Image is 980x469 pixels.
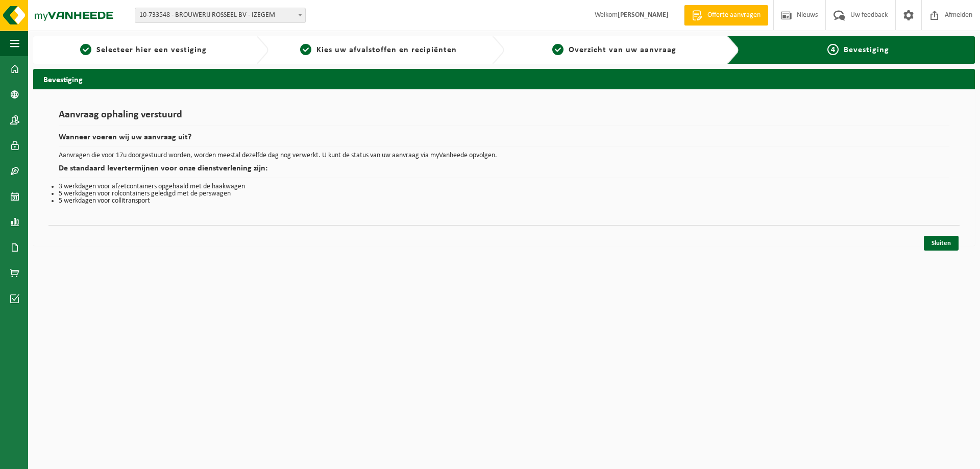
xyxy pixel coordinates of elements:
li: 5 werkdagen voor rolcontainers geledigd met de perswagen [59,190,949,198]
a: 2Kies uw afvalstoffen en recipiënten [274,44,483,56]
h2: Bevestiging [33,69,975,89]
span: Selecteer hier een vestiging [96,46,207,54]
a: Sluiten [924,236,959,251]
span: Bevestiging [844,46,889,54]
span: Kies uw afvalstoffen en recipiënten [316,46,457,54]
span: Offerte aanvragen [705,10,763,20]
span: Overzicht van uw aanvraag [569,46,676,54]
a: Offerte aanvragen [684,5,768,26]
h2: Wanneer voeren wij uw aanvraag uit? [59,133,949,147]
h1: Aanvraag ophaling verstuurd [59,110,949,126]
span: 3 [552,44,563,55]
span: 2 [300,44,311,55]
strong: [PERSON_NAME] [618,11,669,19]
a: 3Overzicht van uw aanvraag [509,44,719,56]
li: 5 werkdagen voor collitransport [59,198,949,205]
h2: De standaard levertermijnen voor onze dienstverlening zijn: [59,164,949,178]
span: 10-733548 - BROUWERIJ ROSSEEL BV - IZEGEM [135,8,305,22]
span: 10-733548 - BROUWERIJ ROSSEEL BV - IZEGEM [135,8,306,23]
span: 4 [827,44,839,55]
span: 1 [80,44,91,55]
p: Aanvragen die voor 17u doorgestuurd worden, worden meestal dezelfde dag nog verwerkt. U kunt de s... [59,152,949,159]
a: 1Selecteer hier een vestiging [38,44,248,56]
li: 3 werkdagen voor afzetcontainers opgehaald met de haakwagen [59,183,949,190]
